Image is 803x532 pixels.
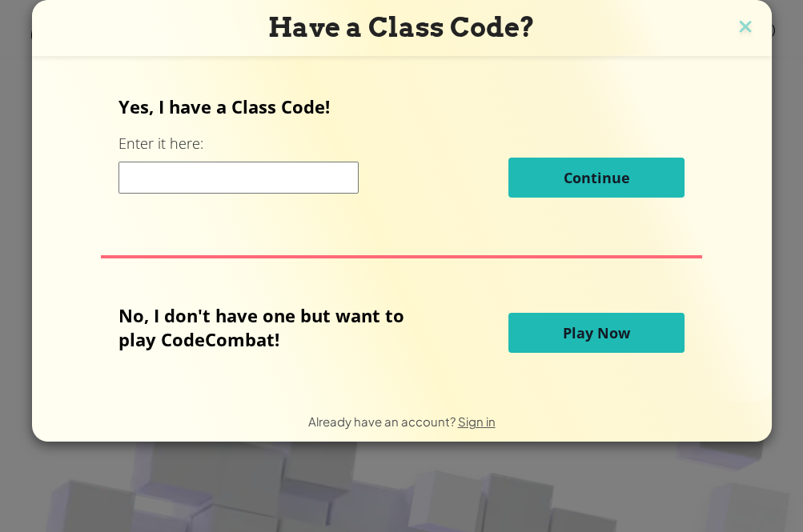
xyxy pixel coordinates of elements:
[118,94,685,118] p: Yes, I have a Class Code!
[118,303,428,351] p: No, I don't have one but want to play CodeCombat!
[735,16,756,40] img: close icon
[508,313,685,353] button: Play Now
[508,158,685,198] button: Continue
[118,134,203,154] label: Enter it here:
[308,414,458,429] span: Already have an account?
[458,414,496,429] a: Sign in
[564,168,630,187] span: Continue
[563,323,630,342] span: Play Now
[268,11,535,43] span: Have a Class Code?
